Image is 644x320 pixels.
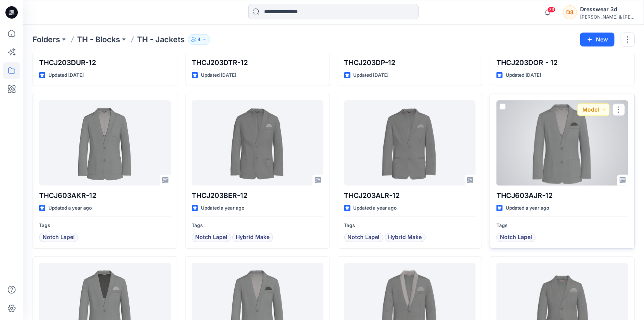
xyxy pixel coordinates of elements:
button: 4 [188,34,210,45]
button: New [580,33,615,46]
p: Updated a year ago [48,204,92,212]
a: THCJ603AJR-12 [496,100,628,186]
p: THCJ203DTR-12 [192,57,323,68]
p: THCJ603AKR-12 [39,190,171,201]
a: THCJ203BER-12 [192,100,323,186]
a: Folders [33,34,60,45]
p: Tags [496,222,628,230]
span: Hybrid Make [236,233,270,242]
a: THCJ603AKR-12 [39,100,171,186]
span: Notch Lapel [348,233,380,242]
p: Updated a year ago [354,204,397,212]
p: THCJ203BER-12 [192,190,323,201]
div: D3 [563,5,577,19]
span: Hybrid Make [388,233,422,242]
p: Updated [DATE] [506,71,541,79]
p: THCJ603AJR-12 [496,190,628,201]
p: Tags [192,222,323,230]
p: Updated [DATE] [48,71,84,79]
span: Notch Lapel [43,233,75,242]
p: Updated a year ago [506,204,549,212]
p: THCJ203ALR-12 [344,190,476,201]
p: Updated [DATE] [201,71,236,79]
p: THCJ203DUR-12 [39,57,171,68]
div: [PERSON_NAME] & [PERSON_NAME] [580,14,634,20]
a: TH - Blocks [77,34,120,45]
span: Notch Lapel [195,233,227,242]
p: Tags [344,222,476,230]
p: Tags [39,222,171,230]
p: Updated a year ago [201,204,244,212]
p: Updated [DATE] [354,71,389,79]
span: 73 [547,7,556,13]
p: TH - Jackets [137,34,185,45]
span: Notch Lapel [500,233,532,242]
div: Dresswear 3d [580,5,634,14]
p: THCJ203DP-12 [344,57,476,68]
p: THCJ203DOR - 12 [496,57,628,68]
p: 4 [197,35,201,44]
a: THCJ203ALR-12 [344,100,476,186]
